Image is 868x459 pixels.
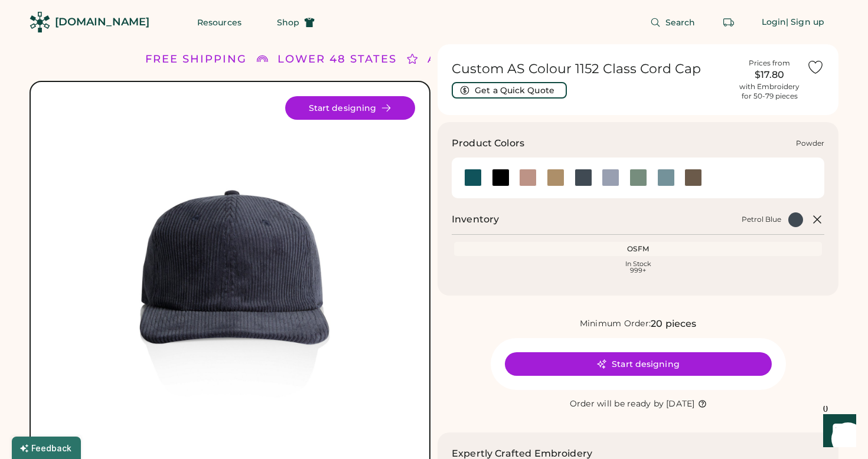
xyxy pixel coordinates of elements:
div: with Embroidery for 50-79 pieces [739,82,800,101]
div: LOWER 48 STATES [278,51,397,67]
button: Start designing [505,352,772,376]
div: Petrol Blue [742,215,781,224]
div: [DATE] [666,398,695,410]
button: Retrieve an order [717,11,740,34]
h2: Inventory [452,212,499,227]
button: Shop [263,11,329,34]
div: [DOMAIN_NAME] [55,15,149,29]
button: Get a Quick Quote [452,82,567,99]
div: OSFM [456,244,820,254]
div: Powder [796,139,824,148]
div: ALL ORDERS [428,51,510,67]
iframe: Front Chat [812,406,863,457]
div: Login [762,17,787,28]
div: Prices from [749,58,790,68]
button: Search [636,11,710,34]
div: | Sign up [786,17,824,28]
div: FREE SHIPPING [145,51,247,67]
div: Order will be ready by [570,398,664,410]
h1: Custom AS Colour 1152 Class Cord Cap [452,61,732,77]
div: $17.80 [739,68,800,82]
span: Shop [277,18,299,27]
button: Resources [183,11,256,34]
h3: Product Colors [452,136,524,150]
div: In Stock 999+ [456,261,820,274]
button: Start designing [285,96,415,120]
span: Search [665,18,696,27]
img: Rendered Logo - Screens [30,12,50,32]
div: 20 pieces [651,317,696,331]
div: Minimum Order: [580,318,651,330]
